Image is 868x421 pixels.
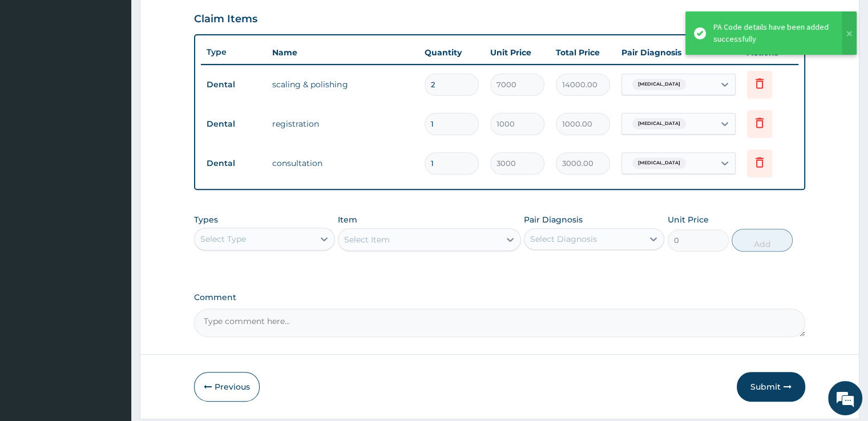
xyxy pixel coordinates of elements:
div: PA Code details have been added successfully [713,21,831,45]
span: [MEDICAL_DATA] [632,157,686,169]
img: d_794563401_company_1708531726252_794563401 [21,57,46,86]
th: Unit Price [485,41,550,64]
th: Total Price [550,41,616,64]
button: Previous [194,372,260,402]
label: Pair Diagnosis [524,214,583,225]
td: Dental [201,114,267,135]
span: We're online! [66,133,158,249]
div: Select Type [200,233,246,245]
label: Types [194,215,218,225]
button: Submit [737,372,805,402]
div: Minimize live chat window [187,6,215,33]
th: Name [267,41,418,64]
button: Add [732,229,793,252]
textarea: Type your message and hit 'Enter' [6,291,217,331]
label: Unit Price [668,214,709,225]
span: [MEDICAL_DATA] [632,118,686,129]
label: Item [338,214,357,225]
th: Pair Diagnosis [616,41,741,64]
td: Dental [201,74,267,95]
span: [MEDICAL_DATA] [632,79,686,90]
td: registration [267,112,418,135]
div: Chat with us now [59,64,192,79]
div: Select Diagnosis [530,233,597,245]
th: Type [201,42,267,63]
h3: Claim Items [194,13,257,26]
td: consultation [267,152,418,175]
th: Quantity [419,41,485,64]
td: scaling & polishing [267,73,418,96]
label: Comment [194,293,805,302]
td: Dental [201,153,267,174]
